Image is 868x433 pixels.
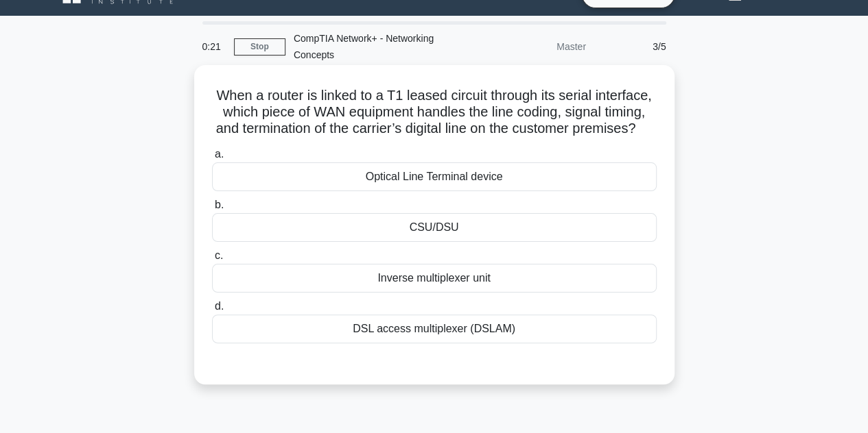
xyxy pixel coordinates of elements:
div: Optical Line Terminal device [212,162,657,191]
span: c. [215,249,223,261]
div: CompTIA Network+ - Networking Concepts [285,25,474,69]
span: d. [215,300,224,312]
div: CSU/DSU [212,213,657,242]
a: Stop [234,38,285,55]
h5: When a router is linked to a T1 leased circuit through its serial interface, which piece of WAN e... [211,87,658,138]
span: a. [215,148,224,160]
div: Master [474,33,594,60]
span: b. [215,199,224,210]
div: Inverse multiplexer unit [212,264,657,293]
div: 0:21 [194,33,234,60]
div: 3/5 [594,33,675,60]
div: DSL access multiplexer (DSLAM) [212,314,657,343]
